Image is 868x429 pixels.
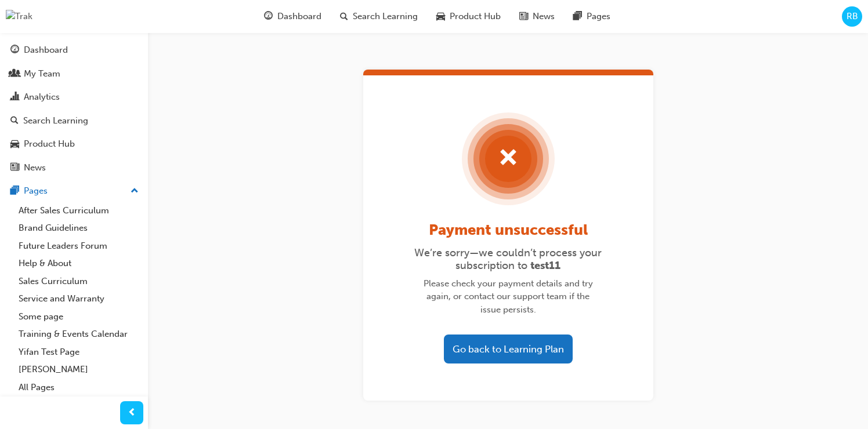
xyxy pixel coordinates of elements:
[14,272,143,290] a: Sales Curriculum
[427,5,510,28] a: car-iconProduct Hub
[10,92,19,103] span: chart-icon
[24,137,75,151] div: Product Hub
[10,163,19,173] span: news-icon
[10,186,19,197] span: pages-icon
[14,343,143,361] a: Yifan Test Page
[277,10,321,23] span: Dashboard
[14,325,143,343] a: Training & Events Calendar
[842,6,862,27] button: RB
[14,255,143,272] a: Help & About
[24,161,46,174] div: News
[5,63,143,85] a: My Team
[255,5,331,28] a: guage-iconDashboard
[5,180,143,202] button: Pages
[5,39,143,61] a: Dashboard
[510,5,564,28] a: news-iconNews
[128,406,136,420] span: prev-icon
[436,9,445,24] span: car-icon
[353,10,418,23] span: Search Learning
[444,335,573,363] button: Go back to Learning Plan
[14,379,143,397] a: All Pages
[5,133,143,155] a: Product Hub
[10,139,19,150] span: car-icon
[10,69,19,79] span: people-icon
[264,9,273,24] span: guage-icon
[24,67,60,81] div: My Team
[450,10,501,23] span: Product Hub
[847,10,858,23] span: RB
[14,308,143,326] a: Some page
[519,9,528,24] span: news-icon
[23,114,88,128] div: Search Learning
[5,86,143,108] a: Analytics
[14,202,143,220] a: After Sales Curriculum
[24,184,48,198] div: Pages
[5,110,143,132] a: Search Learning
[573,9,582,24] span: pages-icon
[331,5,427,28] a: search-iconSearch Learning
[533,10,555,23] span: News
[14,361,143,379] a: [PERSON_NAME]
[131,184,139,199] span: up-icon
[10,116,19,126] span: search-icon
[24,90,60,104] div: Analytics
[5,157,143,179] a: News
[14,219,143,237] a: Brand Guidelines
[10,45,19,56] span: guage-icon
[419,277,598,317] span: Please check your payment details and try again, or contact our support team if the issue persists.
[6,10,32,23] img: Trak
[24,43,68,57] div: Dashboard
[391,224,625,237] span: Payment unsuccessful
[14,290,143,308] a: Service and Warranty
[391,246,625,272] span: We’re sorry—we couldn’t process your subscription to
[5,37,143,180] button: DashboardMy TeamAnalyticsSearch LearningProduct HubNews
[530,259,560,272] span: test11
[340,9,348,24] span: search-icon
[587,10,610,23] span: Pages
[498,151,519,168] span: cross-icon
[14,237,143,255] a: Future Leaders Forum
[564,5,620,28] a: pages-iconPages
